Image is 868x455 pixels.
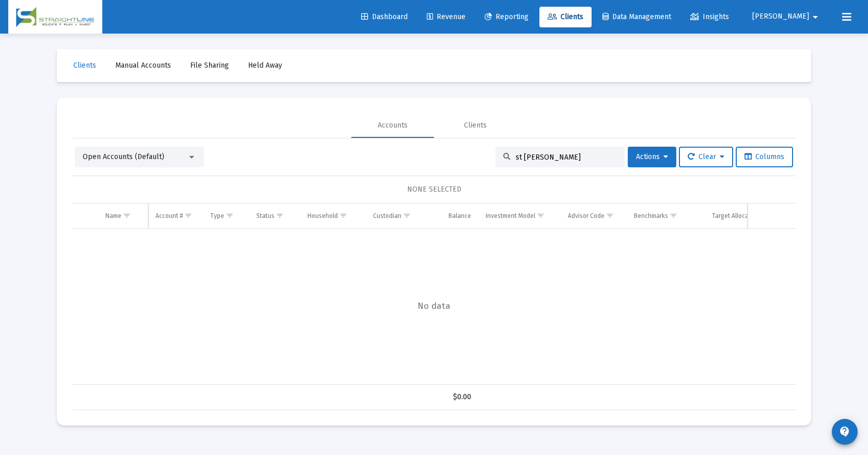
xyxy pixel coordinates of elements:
[123,212,131,219] span: Show filter options for column 'Name'
[184,212,192,219] span: Show filter options for column 'Account #'
[628,147,676,167] button: Actions
[307,212,338,220] div: Household
[182,55,237,76] a: File Sharing
[634,212,668,220] div: Benchmarks
[698,203,767,228] td: Column Target Allocation
[478,203,561,228] td: Column Investment Model
[240,55,290,76] a: Held Away
[602,12,671,21] span: Data Management
[740,6,834,27] button: [PERSON_NAME]
[712,212,760,220] div: Target Allocation
[476,7,537,27] a: Reporting
[226,212,234,219] span: Show filter options for column 'Type'
[690,12,729,21] span: Insights
[679,147,733,167] button: Clear
[682,7,737,27] a: Insights
[736,147,793,167] button: Columns
[594,7,679,27] a: Data Management
[539,7,592,27] a: Clients
[752,12,809,21] span: [PERSON_NAME]
[670,212,677,219] span: Show filter options for column 'Benchmarks'
[361,12,408,21] span: Dashboard
[16,7,95,27] img: Dashboard
[537,212,545,219] span: Show filter options for column 'Investment Model'
[485,12,529,21] span: Reporting
[156,212,183,220] div: Account #
[606,212,614,219] span: Show filter options for column 'Advisor Code'
[203,203,249,228] td: Column Type
[65,55,104,76] a: Clients
[448,212,471,220] div: Balance
[190,61,229,70] span: File Sharing
[98,203,148,228] td: Column Name
[249,203,300,228] td: Column Status
[373,212,401,220] div: Custodian
[568,212,605,220] div: Advisor Code
[353,7,416,27] a: Dashboard
[745,152,784,161] span: Columns
[107,55,179,76] a: Manual Accounts
[486,212,535,220] div: Investment Model
[688,152,724,161] span: Clear
[81,184,787,195] div: NONE SELECTED
[809,7,822,27] mat-icon: arrow_drop_down
[105,212,121,220] div: Name
[839,426,851,438] mat-icon: contact_support
[403,212,411,219] span: Show filter options for column 'Custodian'
[378,120,408,131] div: Accounts
[339,212,347,219] span: Show filter options for column 'Household'
[627,203,698,228] td: Column Benchmarks
[429,203,478,228] td: Column Balance
[276,212,284,219] span: Show filter options for column 'Status'
[427,12,466,21] span: Revenue
[248,61,282,70] span: Held Away
[516,153,617,162] input: Search
[83,152,164,161] span: Open Accounts (Default)
[437,392,471,402] div: $0.00
[636,152,668,161] span: Actions
[115,61,171,70] span: Manual Accounts
[210,212,224,220] div: Type
[73,61,96,70] span: Clients
[548,12,583,21] span: Clients
[148,203,203,228] td: Column Account #
[366,203,429,228] td: Column Custodian
[561,203,627,228] td: Column Advisor Code
[300,203,366,228] td: Column Household
[72,203,796,410] div: Data grid
[464,120,487,131] div: Clients
[419,7,474,27] a: Revenue
[256,212,274,220] div: Status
